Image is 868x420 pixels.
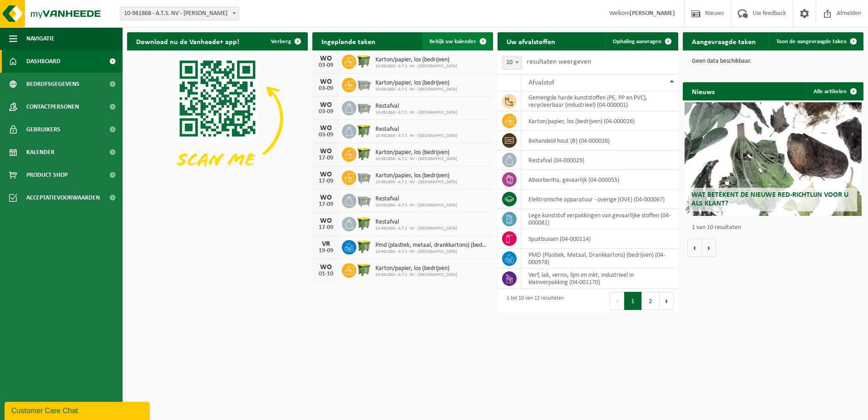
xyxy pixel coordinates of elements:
img: WB-1100-HPE-GN-50 [356,146,372,161]
span: Restafval [375,219,457,226]
h2: Aangevraagde taken [683,32,765,50]
div: WO [317,217,335,225]
button: Next [660,292,674,310]
td: verf, lak, vernis, lijm en inkt, industrieel in kleinverpakking (04-001170) [522,269,678,289]
img: Download de VHEPlus App [127,50,308,186]
span: 10-981868 - A.T.S. NV - [GEOGRAPHIC_DATA] [375,133,457,139]
span: 10-981868 - A.T.S. NV - [GEOGRAPHIC_DATA] [375,226,457,231]
button: 1 [624,292,642,310]
img: WB-2500-GAL-GY-01 [356,169,372,185]
span: Bekijk uw kalender [429,39,476,45]
p: 1 van 10 resultaten [692,225,859,231]
img: WB-2500-GAL-GY-01 [356,192,372,208]
span: Wat betekent de nieuwe RED-richtlijn voor u als klant? [691,191,848,207]
td: behandeld hout (B) (04-000028) [522,131,678,150]
img: WB-2500-GAL-GY-01 [356,100,372,115]
span: Karton/papier, los (bedrijven) [375,265,457,272]
iframe: chat widget [5,400,152,420]
span: Kalender [26,141,54,164]
div: 03-09 [317,109,335,115]
span: Verberg [271,39,291,45]
span: 10 [502,56,522,70]
h2: Download nu de Vanheede+ app! [127,32,248,50]
span: 10-981868 - A.T.S. NV - HAMME - HAMME [120,7,239,20]
span: Pmd (plastiek, metaal, drankkartons) (bedrijven) [375,242,488,249]
td: lege kunststof verpakkingen van gevaarlijke stoffen (04-000081) [522,209,678,229]
span: Karton/papier, los (bedrijven) [375,172,457,180]
p: Geen data beschikbaar. [692,58,854,65]
button: Previous [610,292,624,310]
label: resultaten weergeven [527,58,591,65]
div: 17-09 [317,155,335,161]
div: 03-09 [317,62,335,69]
div: WO [317,55,335,62]
a: Ophaling aanvragen [606,32,677,50]
div: 17-09 [317,225,335,231]
div: 17-09 [317,201,335,208]
div: WO [317,101,335,109]
div: 03-09 [317,85,335,92]
span: 10 [503,56,522,69]
h2: Nieuws [683,82,724,100]
span: 10-981868 - A.T.S. NV - [GEOGRAPHIC_DATA] [375,272,457,278]
div: WO [317,148,335,155]
span: Karton/papier, los (bedrijven) [375,149,457,156]
span: 10-981868 - A.T.S. NV - [GEOGRAPHIC_DATA] [375,156,457,162]
div: VR [317,240,335,248]
h2: Uw afvalstoffen [498,32,564,50]
span: 10-981868 - A.T.S. NV - [GEOGRAPHIC_DATA] [375,87,457,92]
td: karton/papier, los (bedrijven) (04-000026) [522,111,678,131]
span: Afvalstof [528,79,554,86]
img: WB-1100-HPE-GN-50 [356,215,372,231]
a: Bekijk uw kalender [422,32,492,50]
span: Gebruikers [26,118,60,141]
a: Alle artikelen [806,82,863,100]
div: 17-09 [317,178,335,185]
span: Restafval [375,103,457,110]
span: Contactpersonen [26,95,79,118]
span: Bedrijfsgegevens [26,73,79,95]
span: 10-981868 - A.T.S. NV - [GEOGRAPHIC_DATA] [375,180,457,185]
button: Vorige [687,239,702,257]
button: Volgende [702,239,716,257]
div: 03-09 [317,132,335,138]
div: WO [317,78,335,85]
img: WB-1100-HPE-GN-50 [356,53,372,69]
strong: [PERSON_NAME] [630,10,675,17]
span: Karton/papier, los (bedrijven) [375,56,457,64]
button: Verberg [264,32,307,50]
td: spuitbussen (04-000114) [522,229,678,249]
div: 1 tot 10 van 12 resultaten [502,291,564,311]
div: WO [317,194,335,201]
td: elektronische apparatuur - overige (OVE) (04-000067) [522,190,678,209]
span: 10-981868 - A.T.S. NV - [GEOGRAPHIC_DATA] [375,110,457,115]
img: WB-1100-HPE-GN-50 [356,239,372,254]
span: 10-981868 - A.T.S. NV - [GEOGRAPHIC_DATA] [375,249,488,255]
div: 01-10 [317,271,335,277]
span: Product Shop [26,164,68,186]
img: WB-2500-GAL-GY-01 [356,76,372,92]
span: Dashboard [26,50,60,73]
span: Navigatie [26,27,54,50]
div: WO [317,125,335,132]
span: Ophaling aanvragen [613,39,661,45]
td: restafval (04-000029) [522,150,678,170]
img: WB-1100-HPE-GN-50 [356,262,372,277]
span: 10-981868 - A.T.S. NV - [GEOGRAPHIC_DATA] [375,64,457,69]
h2: Ingeplande taken [312,32,385,50]
span: Karton/papier, los (bedrijven) [375,80,457,87]
td: PMD (Plastiek, Metaal, Drankkartons) (bedrijven) (04-000978) [522,249,678,269]
span: Restafval [375,195,457,203]
img: WB-1100-HPE-GN-50 [356,123,372,138]
span: Restafval [375,126,457,133]
span: 10-981868 - A.T.S. NV - [GEOGRAPHIC_DATA] [375,203,457,208]
a: Wat betekent de nieuwe RED-richtlijn voor u als klant? [685,102,862,216]
div: WO [317,171,335,178]
div: 19-09 [317,248,335,254]
td: gemengde harde kunststoffen (PE, PP en PVC), recycleerbaar (industrieel) (04-000001) [522,91,678,111]
span: Toon de aangevraagde taken [776,39,847,45]
button: 2 [642,292,660,310]
span: 10-981868 - A.T.S. NV - HAMME - HAMME [120,7,239,20]
span: Acceptatievoorwaarden [26,186,100,209]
